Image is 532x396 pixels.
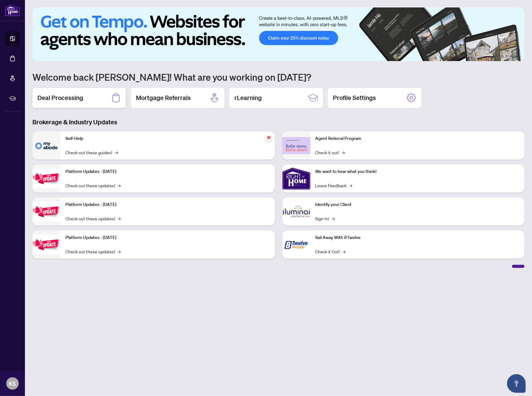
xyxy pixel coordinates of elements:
button: 5 [511,55,513,57]
p: Agent Referral Program [315,135,520,142]
img: logo [5,5,20,16]
h2: Profile Settings [333,93,376,102]
a: Check it Out!→ [315,248,346,255]
a: Check out these updates!→ [65,248,121,255]
span: KS [9,379,16,388]
h2: rLearning [234,93,262,102]
h3: Brokerage & Industry Updates [32,118,525,126]
a: Check out these updates!→ [65,182,121,189]
span: → [342,149,345,156]
h1: Welcome back [PERSON_NAME]! What are you working on [DATE]? [32,71,525,83]
span: → [343,248,346,255]
p: Platform Updates - [DATE] [65,234,270,241]
a: Check out these guides!→ [65,149,118,156]
img: Sail Away With 8Twelve [282,231,310,259]
span: → [117,215,121,222]
button: 3 [501,55,503,57]
p: Self-Help [65,135,270,142]
span: → [117,182,121,189]
img: We want to hear what you think! [282,165,310,193]
button: 1 [483,55,493,57]
p: We want to hear what you think! [315,168,520,175]
img: Identify your Client [282,198,310,226]
span: → [117,248,121,255]
span: → [115,149,118,156]
p: Platform Updates - [DATE] [65,201,270,208]
img: Self-Help [32,131,60,160]
img: Slide 0 [32,7,525,61]
button: Open asap [507,374,526,393]
button: 6 [516,55,518,57]
span: → [332,215,335,222]
p: Sail Away With 8Twelve [315,234,520,241]
img: Platform Updates - June 23, 2025 [32,235,60,255]
h2: Mortgage Referrals [136,93,191,102]
p: Platform Updates - [DATE] [65,168,270,175]
span: → [349,182,352,189]
a: Check out these updates!→ [65,215,121,222]
a: Check it out!→ [315,149,345,156]
a: Leave Feedback→ [315,182,352,189]
button: 2 [496,55,498,57]
button: 4 [506,55,508,57]
img: Platform Updates - July 8, 2025 [32,202,60,222]
span: pushpin [265,134,272,141]
h2: Deal Processing [37,93,83,102]
a: Sign In!→ [315,215,335,222]
p: Identify your Client [315,201,520,208]
img: Agent Referral Program [282,137,310,154]
img: Platform Updates - July 21, 2025 [32,169,60,188]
